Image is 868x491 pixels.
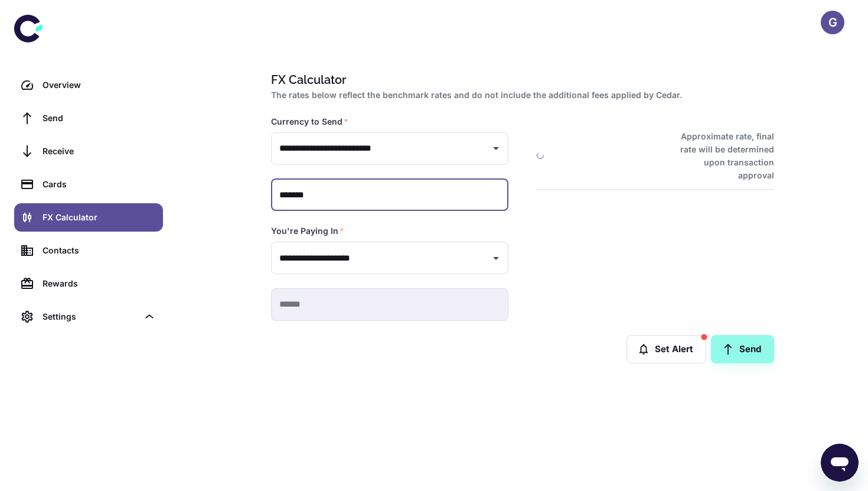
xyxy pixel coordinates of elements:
[271,71,769,89] h1: FX Calculator
[821,444,859,482] iframe: Button to launch messaging window
[43,79,156,92] div: Overview
[711,335,774,363] a: Send
[43,112,156,125] div: Send
[14,137,163,165] a: Receive
[43,211,156,224] div: FX Calculator
[271,116,348,128] label: Currency to Send
[14,236,163,265] a: Contacts
[14,170,163,199] a: Cards
[14,303,163,331] div: Settings
[821,11,844,34] button: G
[488,140,504,157] button: Open
[43,244,156,257] div: Contacts
[626,335,706,363] button: Set Alert
[43,178,156,191] div: Cards
[43,277,156,290] div: Rewards
[14,71,163,99] a: Overview
[488,250,504,266] button: Open
[14,269,163,298] a: Rewards
[271,225,344,237] label: You're Paying In
[14,203,163,232] a: FX Calculator
[43,310,138,323] div: Settings
[667,130,774,182] h6: Approximate rate, final rate will be determined upon transaction approval
[43,145,156,158] div: Receive
[14,104,163,132] a: Send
